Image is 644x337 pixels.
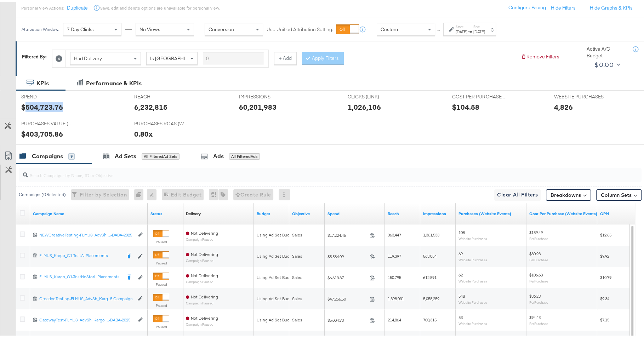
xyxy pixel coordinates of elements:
span: Sales [292,230,302,236]
a: Reflects the ability of your Ad Campaign to achieve delivery based on ad states, schedule and bud... [186,209,201,215]
div: All Filtered Ads [229,152,260,158]
input: Enter a search term [203,50,264,63]
sub: Website Purchases [458,298,487,303]
label: Paused [153,259,169,264]
a: CreativeTesting-FLMUS_AdvSh_Karg...5 Campaign [39,294,134,300]
span: $94.43 [529,313,541,318]
sub: Website Purchases [458,235,487,239]
span: $6,613.87 [327,273,367,279]
span: Sales [292,273,302,278]
button: Breakdowns [546,188,591,199]
div: GatewayTest-FLMUS_AdvSh_Kargo_...-DABA-2025 [39,315,134,321]
span: 5,058,259 [423,294,439,299]
label: Start: [456,23,467,27]
div: $403,705.86 [21,127,63,137]
div: 9 [68,152,75,158]
a: The average cost for each purchase tracked by your Custom Audience pixel on your website after pe... [529,209,597,215]
span: $5,584.09 [327,252,367,257]
span: 1,361,533 [423,230,439,236]
div: Campaigns ( 0 Selected) [19,190,66,196]
sub: Website Purchases [458,256,487,260]
span: $10.79 [600,273,611,278]
span: $86.23 [529,292,541,297]
span: ↑ [436,28,443,30]
a: NEWCreativeTesting-FLMUS_AdvSh_...-DABA-2025 [39,230,134,236]
span: PURCHASES VALUE (WEBSITE EVENTS) [21,119,74,125]
span: No Views [139,24,160,31]
span: CLICKS (LINK) [348,92,401,98]
div: 1,026,106 [348,100,381,110]
div: Delivery [186,209,201,215]
label: Paused [153,280,169,285]
button: Hide Filters [551,3,576,10]
label: Paused [153,302,169,306]
button: Column Sets [596,188,642,199]
div: Campaigns [32,150,63,159]
span: Not Delivering [191,292,218,298]
sub: Campaign Paused [186,236,218,240]
span: 1,398,031 [388,294,404,299]
sub: Campaign Paused [186,278,218,282]
sub: Campaign Paused [186,257,218,261]
span: IMPRESSIONS [239,92,292,98]
strong: to [467,27,473,33]
span: PURCHASES ROAS (WEBSITE EVENTS) [134,119,187,125]
span: $12.65 [600,230,611,236]
label: Paused [153,323,169,327]
div: Using Ad Set Budget [257,252,296,257]
div: FLMUS_Kargo_C1-TestNoStori...Placements [39,272,121,278]
sub: Website Purchases [458,320,487,324]
span: $47,256.50 [327,295,367,300]
span: 612,891 [423,273,437,278]
span: $17,224.45 [327,231,367,236]
div: $0.00 [594,58,614,68]
span: 563,054 [423,252,437,257]
span: 119,397 [388,252,401,257]
span: 363,447 [388,230,401,236]
sub: Per Purchase [529,277,548,281]
a: The number of times your ad was served. On mobile apps an ad is counted as served the first time ... [423,209,453,215]
span: 7 Day Clicks [67,24,94,31]
span: $9.92 [600,252,609,257]
button: Remove Filters [521,52,559,58]
sub: Website Purchases [458,277,487,281]
span: Custom [381,24,398,31]
div: [DATE] [473,27,485,33]
span: Not Delivering [191,314,218,319]
a: Your campaign name. [33,209,145,215]
a: The number of people your ad was served to. [388,209,417,215]
button: Hide Graphs & KPIs [590,3,633,10]
sub: Per Purchase [529,256,548,260]
span: $9.34 [600,294,609,299]
span: Clear All Filters [497,189,538,198]
span: Sales [292,252,302,257]
div: Using Ad Set Budget [257,230,296,236]
a: Your campaign's objective. [292,209,322,215]
span: Had Delivery [74,53,102,60]
button: $0.00 [592,57,622,69]
div: Filtered By: [22,52,47,58]
label: End: [473,23,485,27]
a: The average cost you've paid to have 1,000 impressions of your ad. [600,209,630,215]
div: $504,723.76 [21,100,63,110]
span: 150,795 [388,273,401,278]
span: Conversion [209,24,234,31]
span: $7.15 [600,315,609,321]
span: Sales [292,294,302,299]
span: 62 [458,270,463,276]
span: Not Delivering [191,250,218,255]
div: 60,201,983 [239,100,277,110]
sub: Per Purchase [529,298,548,303]
div: Ad Sets [115,150,136,159]
span: 548 [458,292,465,297]
input: Search Campaigns by Name, ID or Objective [28,164,585,177]
span: SPEND [21,92,74,98]
span: Not Delivering [191,229,218,234]
a: The maximum amount you're willing to spend on your ads, on average each day or over the lifetime ... [257,209,286,215]
div: Performance & KPIs [86,78,142,86]
button: + Add [274,50,297,63]
div: 4,826 [554,100,573,110]
div: KPIs [36,78,49,86]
